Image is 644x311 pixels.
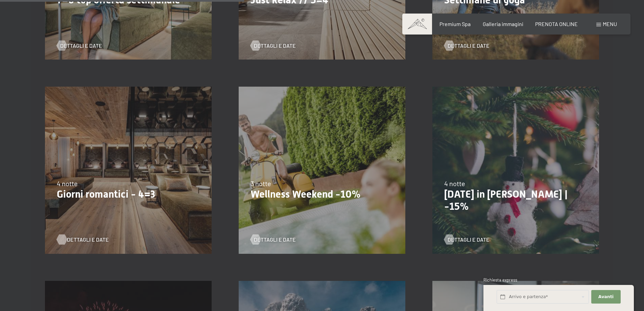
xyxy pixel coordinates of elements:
span: Menu [603,21,617,27]
a: Dettagli e Date [251,236,296,243]
span: Dettagli e Date [254,42,296,49]
a: PRENOTA ONLINE [535,21,578,27]
span: Dettagli e Date [254,236,296,243]
span: Dettagli e Date [67,236,109,243]
a: Dettagli e Date [57,42,102,49]
a: Dettagli e Date [444,42,490,49]
span: 4 notte [444,179,465,187]
a: Dettagli e Date [444,236,490,243]
a: Premium Spa [439,21,471,27]
span: Dettagli e Date [448,42,490,49]
span: 4 notte [57,179,78,187]
button: Avanti [591,290,620,304]
span: Avanti [598,294,614,300]
span: 3 notte [251,179,271,187]
p: [DATE] in [PERSON_NAME] | -15% [444,188,587,213]
p: Giorni romantici - 4=3 [57,188,200,200]
a: Dettagli e Date [251,42,296,49]
span: Dettagli e Date [448,236,490,243]
span: Richiesta express [483,277,517,283]
a: Galleria immagini [483,21,523,27]
span: Dettagli e Date [60,42,102,49]
p: Wellness Weekend -10% [251,188,393,200]
a: Dettagli e Date [57,236,102,243]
